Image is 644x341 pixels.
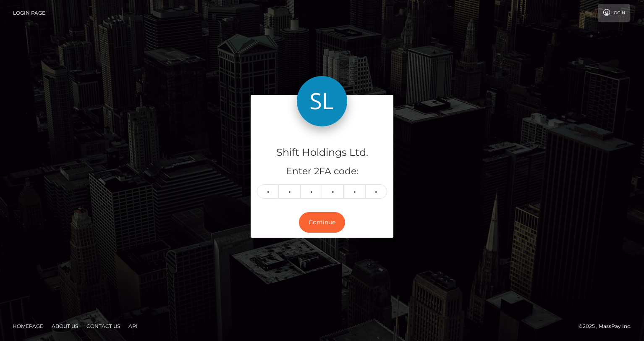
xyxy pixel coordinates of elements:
div: © 2025 , MassPay Inc. [579,322,638,331]
a: Login Page [13,4,45,22]
a: Login [598,4,630,22]
img: Shift Holdings Ltd. [297,76,347,126]
a: Homepage [9,320,47,333]
h5: Enter 2FA code: [257,165,387,178]
h4: Shift Holdings Ltd. [257,145,387,160]
button: Continue [299,212,345,233]
a: About Us [48,320,81,333]
a: Contact Us [83,320,123,333]
a: API [125,320,141,333]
